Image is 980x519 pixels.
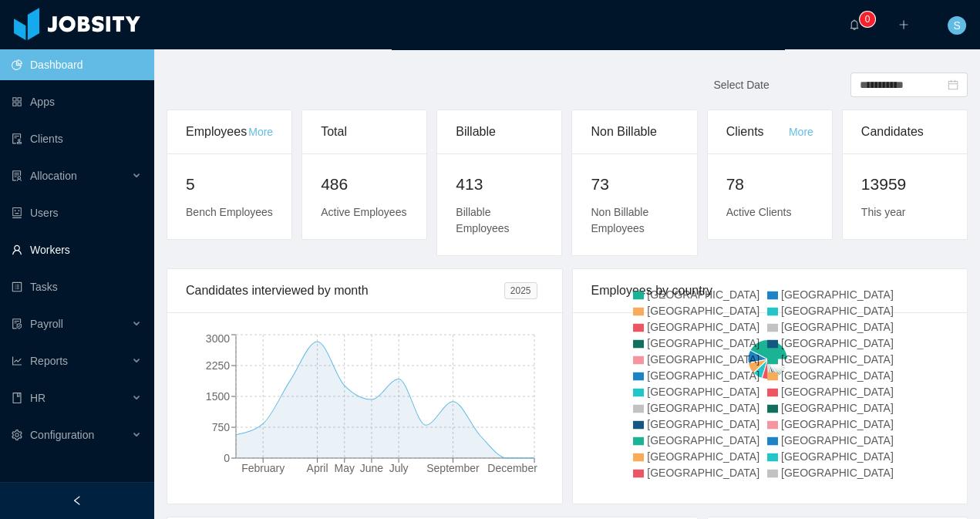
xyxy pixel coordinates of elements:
span: [GEOGRAPHIC_DATA] [781,369,894,382]
span: [GEOGRAPHIC_DATA] [647,467,759,479]
span: [GEOGRAPHIC_DATA] [647,321,759,333]
div: Clients [726,110,789,153]
i: icon: setting [12,430,22,440]
span: [GEOGRAPHIC_DATA] [647,353,759,366]
span: [GEOGRAPHIC_DATA] [781,467,894,479]
span: Bench Employees [186,206,273,218]
tspan: 3000 [206,332,230,345]
span: S [953,16,960,35]
tspan: May [335,462,355,474]
span: [GEOGRAPHIC_DATA] [781,434,894,447]
tspan: September [426,462,480,474]
span: [GEOGRAPHIC_DATA] [647,434,759,447]
span: [GEOGRAPHIC_DATA] [781,321,894,333]
tspan: April [307,462,328,474]
span: [GEOGRAPHIC_DATA] [647,288,759,301]
tspan: February [241,462,285,474]
span: Reports [30,355,68,367]
span: Active Clients [726,206,792,218]
h2: 413 [456,172,543,197]
a: icon: appstoreApps [12,86,142,117]
i: icon: solution [12,170,22,181]
span: [GEOGRAPHIC_DATA] [647,305,759,317]
span: Configuration [30,429,94,441]
span: [GEOGRAPHIC_DATA] [781,402,894,414]
i: icon: bell [849,19,860,30]
div: Billable [456,110,543,153]
tspan: 750 [212,421,231,433]
i: icon: book [12,393,22,403]
span: [GEOGRAPHIC_DATA] [781,337,894,349]
tspan: 0 [224,452,230,464]
span: Billable Employees [456,206,509,234]
span: Active Employees [321,206,406,218]
span: HR [30,392,45,404]
div: Total [321,110,408,153]
a: More [789,126,813,138]
h2: 5 [186,172,273,197]
span: Select Date [713,79,769,91]
span: [GEOGRAPHIC_DATA] [781,418,894,430]
tspan: July [389,462,409,474]
div: Candidates [861,110,948,153]
div: Candidates interviewed by month [186,269,504,312]
i: icon: file-protect [12,318,22,329]
i: icon: plus [898,19,909,30]
span: [GEOGRAPHIC_DATA] [647,386,759,398]
span: [GEOGRAPHIC_DATA] [647,337,759,349]
a: icon: userWorkers [12,234,142,265]
div: Employees [186,110,248,153]
span: [GEOGRAPHIC_DATA] [647,369,759,382]
h2: 73 [591,172,678,197]
span: [GEOGRAPHIC_DATA] [781,305,894,317]
i: icon: line-chart [12,356,22,366]
sup: 0 [860,12,875,27]
span: [GEOGRAPHIC_DATA] [647,450,759,463]
span: Non Billable Employees [591,206,648,234]
span: [GEOGRAPHIC_DATA] [781,450,894,463]
i: icon: calendar [948,79,958,90]
span: [GEOGRAPHIC_DATA] [781,386,894,398]
a: icon: profileTasks [12,271,142,302]
h2: 13959 [861,172,948,197]
div: Employees by country [591,269,949,312]
span: 2025 [504,282,537,299]
a: icon: pie-chartDashboard [12,49,142,80]
tspan: 1500 [206,390,230,403]
a: More [248,126,273,138]
span: This year [861,206,906,218]
h2: 486 [321,172,408,197]
span: [GEOGRAPHIC_DATA] [647,402,759,414]
div: Non Billable [591,110,678,153]
span: [GEOGRAPHIC_DATA] [781,353,894,366]
span: [GEOGRAPHIC_DATA] [647,418,759,430]
span: Allocation [30,170,77,182]
span: Payroll [30,318,63,330]
tspan: December [487,462,537,474]
tspan: June [360,462,384,474]
tspan: 2250 [206,359,230,372]
a: icon: auditClients [12,123,142,154]
a: icon: robotUsers [12,197,142,228]
h2: 78 [726,172,813,197]
span: [GEOGRAPHIC_DATA] [781,288,894,301]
